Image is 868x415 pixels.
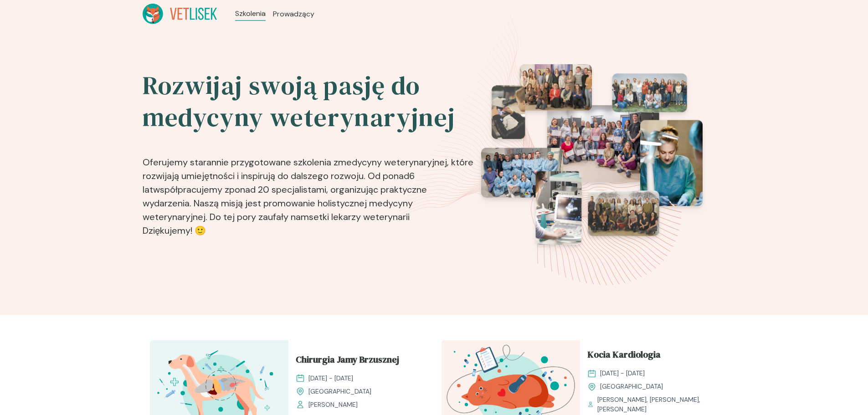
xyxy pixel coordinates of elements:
[308,374,353,383] span: [DATE] - [DATE]
[143,141,475,241] p: Oferujemy starannie przygotowane szkolenia z , które rozwijają umiejętności i inspirują do dalsze...
[308,400,358,410] span: [PERSON_NAME]
[600,369,645,378] span: [DATE] - [DATE]
[481,64,703,245] img: eventsPhotosRoll2.png
[143,70,475,133] h2: Rozwijaj swoją pasję do medycyny weterynaryjnej
[309,211,410,223] b: setki lekarzy weterynarii
[338,156,447,168] b: medycyny weterynaryjnej
[235,8,266,19] a: Szkolenia
[229,184,326,195] b: ponad 20 specjalistami
[587,348,711,365] a: Kocia Kardiologia
[600,382,663,391] span: [GEOGRAPHIC_DATA]
[308,387,371,396] span: [GEOGRAPHIC_DATA]
[597,395,711,414] span: [PERSON_NAME], [PERSON_NAME], [PERSON_NAME]
[296,353,399,370] span: Chirurgia Jamy Brzusznej
[296,353,420,370] a: Chirurgia Jamy Brzusznej
[273,9,314,20] a: Prowadzący
[587,348,661,365] span: Kocia Kardiologia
